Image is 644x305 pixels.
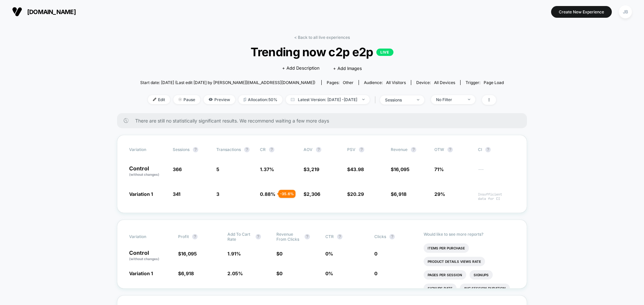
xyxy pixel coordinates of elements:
[129,172,159,176] span: (without changes)
[394,191,407,197] span: 6,918
[347,191,364,197] span: $
[307,166,319,172] span: 3,219
[256,234,261,239] button: ?
[148,95,170,104] span: Edit
[325,271,333,276] span: 0 %
[327,80,354,85] div: Pages:
[424,270,466,280] li: Pages Per Session
[173,95,200,104] span: Pause
[333,66,362,71] span: + Add Images
[227,271,243,276] span: 2.05 %
[276,271,282,276] span: $
[178,98,182,101] img: end
[129,147,166,152] span: Variation
[374,234,386,239] span: Clicks
[436,97,463,102] div: No Filter
[347,147,356,152] span: PSV
[478,167,515,177] span: ---
[276,251,282,256] span: $
[153,98,156,101] img: edit
[304,166,319,172] span: $
[216,191,219,197] span: 3
[424,257,485,266] li: Product Details Views Rate
[227,251,241,256] span: 1.91 %
[173,166,182,172] span: 366
[391,147,408,152] span: Revenue
[364,80,406,85] div: Audience:
[350,166,364,172] span: 43.98
[307,191,320,197] span: 2,306
[269,147,274,152] button: ?
[140,80,315,85] span: Start date: [DATE] (Last edit [DATE] by [PERSON_NAME][EMAIL_ADDRESS][DOMAIN_NAME])
[260,166,274,172] span: 1.37 %
[389,234,395,239] button: ?
[391,166,410,172] span: $
[316,147,321,152] button: ?
[27,8,76,15] span: [DOMAIN_NAME]
[129,250,171,261] p: Control
[466,80,504,85] div: Trigger:
[460,284,510,293] li: Avg Session Duration
[192,234,198,239] button: ?
[424,243,469,253] li: Items Per Purchase
[470,270,493,280] li: Signups
[278,190,296,198] div: - 35.6 %
[129,166,166,177] p: Control
[424,232,515,237] p: Would like to see more reports?
[276,232,301,242] span: Revenue From Clicks
[129,271,153,276] span: Variation 1
[173,191,180,197] span: 341
[238,95,282,104] span: Allocation: 50%
[359,147,364,152] button: ?
[304,191,320,197] span: $
[434,191,445,197] span: 29%
[478,192,515,201] span: Insufficient data for CI
[173,147,190,152] span: Sessions
[347,166,364,172] span: $
[551,6,612,18] button: Create New Experience
[434,80,455,85] span: all devices
[325,251,333,256] span: 0 %
[178,271,194,276] span: $
[216,166,219,172] span: 5
[244,98,246,101] img: rebalance
[294,35,350,40] a: < Back to all live experiences
[417,99,419,100] img: end
[343,80,354,85] span: other
[484,80,504,85] span: Page Load
[12,7,22,17] img: Visually logo
[129,257,159,261] span: (without changes)
[325,234,334,239] span: CTR
[374,251,377,256] span: 0
[244,147,250,152] button: ?
[279,251,282,256] span: 0
[386,80,406,85] span: All Visitors
[305,234,310,239] button: ?
[135,118,514,124] span: There are still no statistically significant results. We recommend waiting a few more days
[204,95,235,104] span: Preview
[260,191,275,197] span: 0.88 %
[411,80,460,85] span: Device:
[617,5,634,19] button: JB
[468,99,470,100] img: end
[391,191,407,197] span: $
[129,191,153,197] span: Variation 1
[260,147,266,152] span: CR
[350,191,364,197] span: 20.29
[181,271,194,276] span: 6,918
[178,234,189,239] span: Profit
[373,95,380,105] span: |
[181,251,197,256] span: 16,095
[193,147,198,152] button: ?
[485,147,491,152] button: ?
[374,271,377,276] span: 0
[279,271,282,276] span: 0
[424,284,457,293] li: Signups Rate
[291,98,294,101] img: calendar
[434,147,471,152] span: OTW
[394,166,410,172] span: 16,095
[216,147,241,152] span: Transactions
[478,147,515,152] span: CI
[447,147,453,152] button: ?
[178,251,197,256] span: $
